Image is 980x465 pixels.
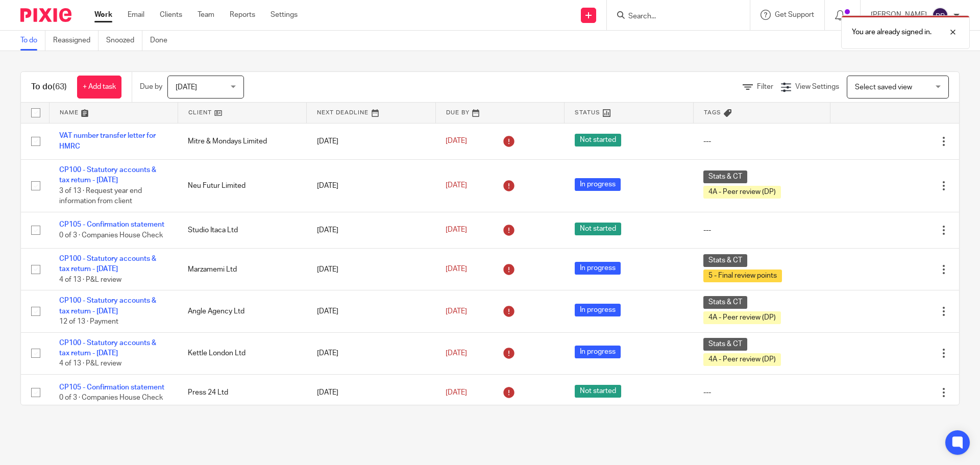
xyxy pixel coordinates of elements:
[703,387,820,398] div: ---
[178,159,306,212] td: Neu Futur Limited
[140,82,162,92] p: Due by
[703,170,747,183] span: Stats & CT
[703,225,820,235] div: ---
[855,84,912,91] span: Select saved view
[160,10,182,20] a: Clients
[178,290,306,332] td: Angle Agency Ltd
[59,255,156,273] a: CP100 - Statutory accounts & tax return - [DATE]
[852,27,932,37] p: You are already signed in.
[446,227,467,234] span: [DATE]
[446,389,467,396] span: [DATE]
[703,136,820,146] div: ---
[53,31,99,51] a: Reassigned
[178,123,306,159] td: Mitre & Mondays Limited
[230,10,255,20] a: Reports
[150,31,175,51] a: Done
[59,339,156,357] a: CP100 - Statutory accounts & tax return - [DATE]
[59,297,156,314] a: CP100 - Statutory accounts & tax return - [DATE]
[446,266,467,273] span: [DATE]
[575,304,621,316] span: In progress
[307,212,435,248] td: [DATE]
[59,394,163,401] span: 0 of 3 · Companies House Check
[307,332,435,374] td: [DATE]
[703,311,781,324] span: 4A - Peer review (DP)
[59,318,118,325] span: 12 of 13 · Payment
[271,10,298,20] a: Settings
[795,83,839,90] span: View Settings
[178,374,306,410] td: Press 24 Ltd
[307,123,435,159] td: [DATE]
[703,186,781,199] span: 4A - Peer review (DP)
[307,290,435,332] td: [DATE]
[575,262,621,275] span: In progress
[59,232,163,239] span: 0 of 3 · Companies House Check
[59,360,121,367] span: 4 of 13 · P&L review
[59,276,121,283] span: 4 of 13 · P&L review
[575,385,621,398] span: Not started
[176,84,197,91] span: [DATE]
[31,82,67,92] h1: To do
[77,76,121,99] a: + Add task
[307,249,435,290] td: [DATE]
[59,132,156,150] a: VAT number transfer letter for HMRC
[128,10,144,20] a: Email
[198,10,214,20] a: Team
[757,83,773,90] span: Filter
[932,7,948,23] img: svg%3E
[307,159,435,212] td: [DATE]
[178,249,306,290] td: Marzamemi Ltd
[704,110,721,115] span: Tags
[59,384,164,391] a: CP105 - Confirmation statement
[446,182,467,189] span: [DATE]
[575,223,621,235] span: Not started
[703,353,781,366] span: 4A - Peer review (DP)
[106,31,142,51] a: Snoozed
[20,8,71,22] img: Pixie
[59,187,142,205] span: 3 of 13 · Request year end information from client
[178,332,306,374] td: Kettle London Ltd
[59,221,164,228] a: CP105 - Confirmation statement
[703,338,747,351] span: Stats & CT
[59,166,156,184] a: CP100 - Statutory accounts & tax return - [DATE]
[575,134,621,146] span: Not started
[703,296,747,309] span: Stats & CT
[53,83,67,91] span: (63)
[446,308,467,315] span: [DATE]
[703,270,782,282] span: 5 - Final review points
[307,374,435,410] td: [DATE]
[575,178,621,191] span: In progress
[20,31,45,51] a: To do
[178,212,306,248] td: Studio Itaca Ltd
[94,10,112,20] a: Work
[703,254,747,267] span: Stats & CT
[446,138,467,145] span: [DATE]
[446,350,467,357] span: [DATE]
[575,346,621,358] span: In progress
